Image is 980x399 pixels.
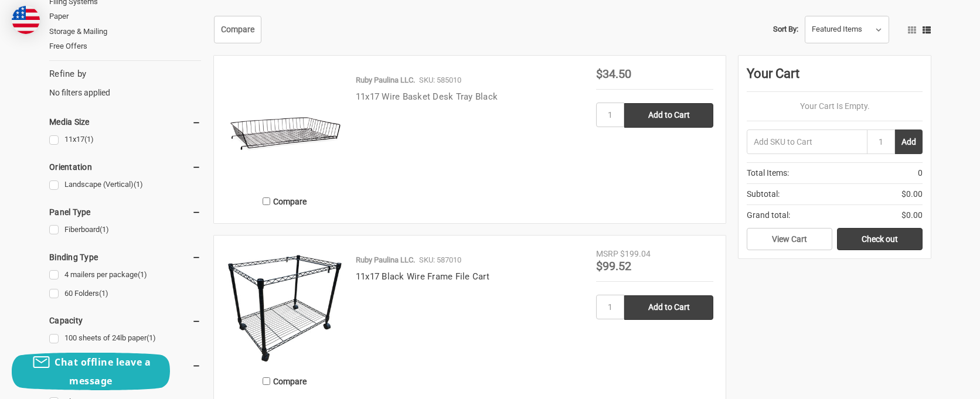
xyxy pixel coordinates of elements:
span: (1) [84,135,94,144]
div: Your Cart [747,64,923,92]
a: Compare [214,16,261,44]
span: $0.00 [901,188,923,200]
span: (1) [100,225,109,234]
input: Add to Cart [624,295,713,320]
span: (1) [147,333,156,342]
p: Ruby Paulina LLC. [356,254,415,266]
span: Total Items: [747,167,789,179]
label: Compare [226,192,343,211]
a: 11x17 Black Wire Frame File Cart [356,271,489,282]
h5: Capacity [49,313,201,328]
p: SKU: 587010 [419,254,461,266]
a: 4 mailers per package [49,267,201,283]
input: Add SKU to Cart [747,129,867,154]
img: duty and tax information for United States [12,6,40,34]
h5: Binding Type [49,250,201,264]
span: Chat offline leave a message [55,356,151,387]
input: Add to Cart [624,103,713,128]
a: Free Offers [49,39,201,54]
h5: Media Size [49,115,201,129]
a: 60 Folders [49,286,201,302]
span: Subtotal: [747,188,780,200]
img: 11x17 Black Wire Frame File Cart [226,248,343,365]
span: $99.52 [596,259,631,273]
span: (1) [134,180,143,189]
label: Sort By: [773,21,798,38]
a: 11x17 [49,132,201,148]
div: MSRP [596,248,618,260]
button: Add [895,129,923,154]
input: Compare [263,377,270,385]
a: Fiberboard [49,222,201,238]
a: 100 sheets of 24lb paper [49,330,201,346]
img: 11x17 Wire Basket Desk Tray Black [226,68,343,185]
span: $0.00 [901,209,923,221]
a: Storage & Mailing [49,24,201,39]
span: $199.04 [620,249,651,258]
a: Paper [49,9,201,24]
p: SKU: 585010 [419,74,461,86]
button: Chat offline leave a message [12,353,170,390]
h5: Orientation [49,160,201,174]
label: Compare [226,371,343,391]
div: No filters applied [49,67,201,99]
a: Check out [837,228,923,250]
a: 11x17 Wire Basket Desk Tray Black [356,91,498,102]
p: Your Cart Is Empty. [747,100,923,112]
a: View Cart [747,228,832,250]
iframe: Google Customer Reviews [883,367,980,399]
span: (1) [99,289,108,298]
h5: Refine by [49,67,201,81]
input: Compare [263,197,270,205]
span: 0 [918,167,923,179]
p: Ruby Paulina LLC. [356,74,415,86]
span: Grand total: [747,209,790,221]
span: (1) [138,270,147,279]
a: Landscape (Vertical) [49,177,201,193]
h5: Panel Type [49,205,201,219]
span: $34.50 [596,67,631,81]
